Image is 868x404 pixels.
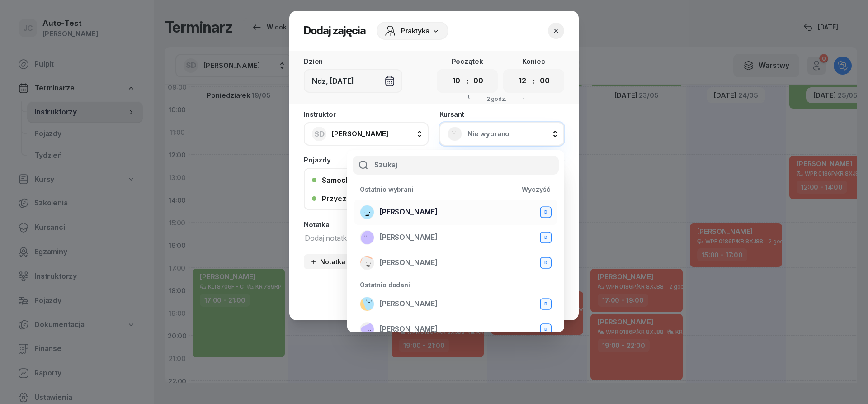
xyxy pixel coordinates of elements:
[541,233,550,241] div: D
[541,326,550,333] div: D
[540,323,552,335] button: D
[533,76,535,86] div: :
[541,259,550,266] div: D
[332,129,388,138] span: [PERSON_NAME]
[542,300,550,308] div: B
[353,156,559,175] input: Szukaj
[380,257,438,269] span: [PERSON_NAME]
[540,257,552,269] button: D
[322,195,412,202] div: Przyczepa KR 789RP - CE
[360,281,410,289] span: Ostatnio dodani
[467,76,468,86] div: :
[380,232,438,243] span: [PERSON_NAME]
[401,25,429,36] span: Praktyka
[540,206,552,218] button: D
[322,176,448,184] div: Samochód ciężarowy KLI 8706F - C
[380,298,438,310] span: [PERSON_NAME]
[304,168,564,210] button: Samochód ciężarowy KLI 8706F - CKLI 8706F - CPrzyczepa KR 789RP - CEKR 789RP
[541,208,550,216] div: D
[540,232,552,243] button: D
[310,258,373,266] div: Notatka biurowa
[304,122,429,146] button: SD[PERSON_NAME]
[515,182,557,197] button: Wyczyść
[380,206,438,218] span: [PERSON_NAME]
[354,185,414,193] div: Ostatnio wybrani
[522,185,551,193] div: Wyczyść
[304,254,380,269] button: Notatka biurowa
[540,298,552,310] button: B
[380,323,438,335] span: [PERSON_NAME]
[314,130,325,138] span: SD
[467,128,556,140] span: Nie wybrano
[304,24,366,38] h2: Dodaj zajęcia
